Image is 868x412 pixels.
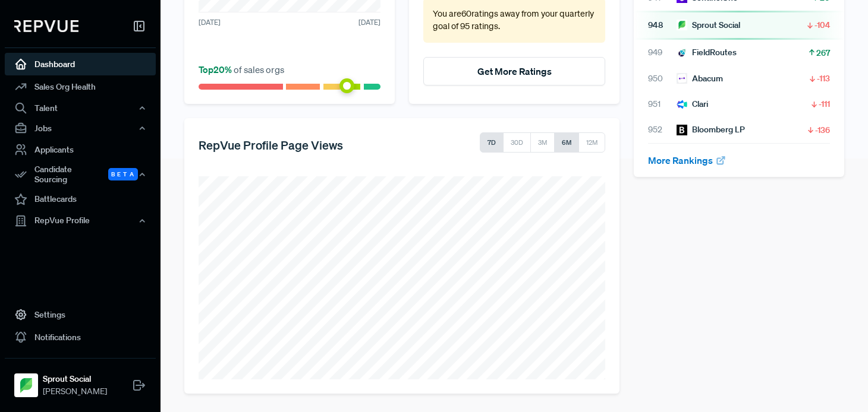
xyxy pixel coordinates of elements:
[815,124,830,136] span: -136
[816,47,830,59] span: 267
[5,118,156,138] button: Jobs
[677,19,740,31] div: Sprout Social
[677,125,687,135] img: Bloomberg LP
[677,46,737,59] div: FieldRoutes
[199,17,221,28] span: [DATE]
[5,188,156,211] a: Battlecards
[677,20,687,30] img: Sprout Social
[199,64,234,75] span: Top 20 %
[648,46,677,59] span: 949
[503,132,531,153] button: 30D
[648,123,677,136] span: 952
[5,211,156,231] button: RepVue Profile
[814,19,830,31] span: -104
[108,168,138,180] span: Beta
[5,326,156,348] a: Notifications
[5,138,156,161] a: Applicants
[648,19,677,31] span: 948
[43,385,107,398] span: [PERSON_NAME]
[14,20,78,32] img: RepVue
[199,64,284,75] span: of sales orgs
[554,132,579,153] button: 6M
[17,376,36,395] img: Sprout Social
[5,161,156,188] div: Candidate Sourcing
[358,17,380,28] span: [DATE]
[677,72,723,85] div: Abacum
[480,132,504,153] button: 7D
[677,73,687,84] img: Abacum
[677,123,745,136] div: Bloomberg LP
[677,99,687,110] img: Clari
[5,358,156,403] a: Sprout SocialSprout Social[PERSON_NAME]
[5,303,156,326] a: Settings
[819,98,830,110] span: -111
[677,47,687,58] img: FieldRoutes
[530,132,555,153] button: 3M
[817,72,830,84] span: -113
[5,98,156,118] button: Talent
[648,72,677,85] span: 950
[199,138,343,152] h5: RepVue Profile Page Views
[677,98,708,110] div: Clari
[5,75,156,98] a: Sales Org Health
[43,373,107,385] strong: Sprout Social
[423,57,605,85] button: Get More Ratings
[5,53,156,75] a: Dashboard
[648,98,677,110] span: 951
[433,8,596,33] p: You are 60 ratings away from your quarterly goal of 95 ratings .
[578,132,605,153] button: 12M
[5,161,156,188] button: Candidate Sourcing Beta
[648,154,727,166] a: More Rankings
